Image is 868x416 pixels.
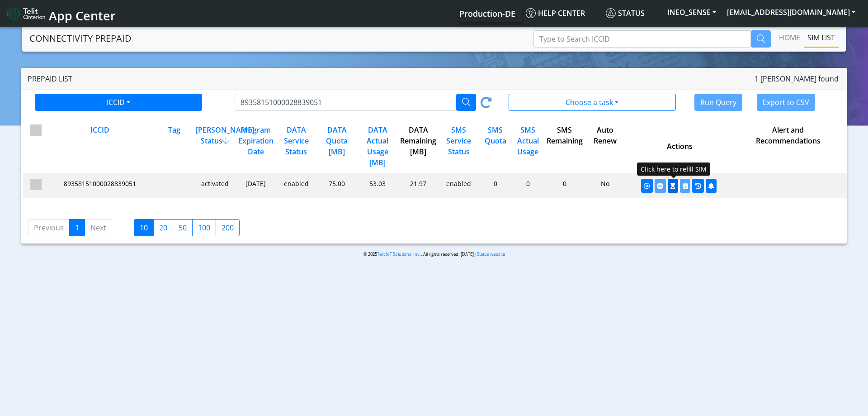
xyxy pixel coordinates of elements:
[478,179,511,193] div: 0
[755,73,839,84] span: 1 [PERSON_NAME] found
[69,219,85,236] a: 1
[235,179,275,193] div: [DATE]
[316,124,356,168] div: DATA Quota [MB]
[134,219,154,236] label: 10
[194,179,235,193] div: activated
[459,8,515,19] span: Production-DE
[543,179,584,193] div: 0
[275,124,316,168] div: DATA Service Status
[694,94,742,111] button: Run Query
[606,8,645,18] span: Status
[377,251,421,257] a: Telit IoT Solutions, Inc.
[775,29,804,47] a: Home
[397,124,438,168] div: DATA Remaining [MB]
[316,179,356,193] div: 75.00
[192,219,216,236] label: 100
[533,30,751,48] input: Type to Search ICCID
[49,7,116,24] span: App Center
[584,179,625,193] div: No
[438,124,478,168] div: SMS Service Status
[602,4,662,22] a: Status
[606,8,616,18] img: status.svg
[522,4,602,22] a: Help center
[235,94,457,111] input: Type to Search ICCID/Tag
[511,124,543,168] div: SMS Actual Usage
[173,219,193,236] label: 50
[64,179,136,188] span: 89358151000028839051
[275,179,316,193] div: enabled
[194,124,235,168] div: [PERSON_NAME] Status
[722,4,861,20] button: [EMAIL_ADDRESS][DOMAIN_NAME]
[7,6,45,21] img: logo-telit-cinterion-gw-new.png
[356,179,397,193] div: 53.03
[662,4,722,20] button: INEO_SENSE
[216,219,240,236] label: 200
[757,94,815,111] button: Export to CSV
[511,179,543,193] div: 0
[526,8,585,18] span: Help center
[509,94,676,111] button: Choose a task
[584,124,625,168] div: Auto Renew
[45,124,153,168] div: ICCID
[7,4,114,23] a: App Center
[459,4,515,22] a: Your current platform instance
[438,179,478,193] div: enabled
[624,124,733,168] div: Actions
[477,251,505,257] a: Status website
[804,29,839,47] a: SIM LIST
[397,179,438,193] div: 21.97
[153,124,194,168] div: Tag
[35,94,202,111] button: ICCID
[28,74,72,84] span: Prepaid List
[356,124,397,168] div: DATA Actual Usage [MB]
[235,124,275,168] div: Program Expiration Date
[733,124,841,168] div: Alert and Recommendations
[478,124,511,168] div: SMS Quota
[526,8,536,18] img: knowledge.svg
[29,29,132,48] a: CONNECTIVITY PREPAID
[637,163,710,176] div: Click here to refill SIM
[543,124,584,168] div: SMS Remaining
[224,251,644,258] p: © 2025 . All rights reserved. [DATE] |
[153,219,173,236] label: 20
